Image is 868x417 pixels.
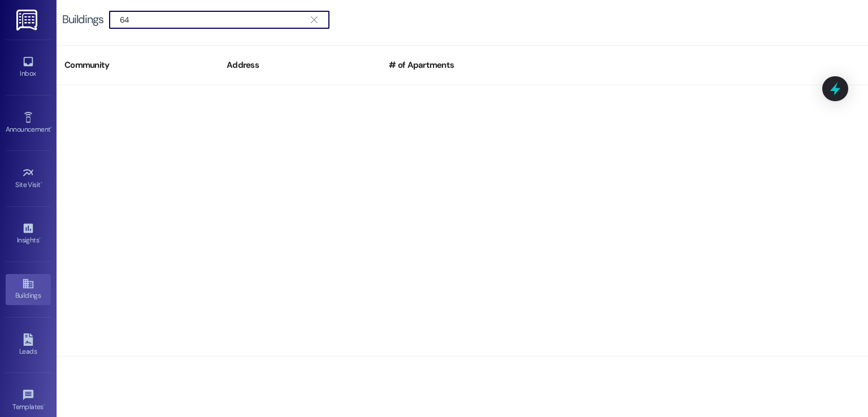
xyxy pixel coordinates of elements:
span: • [39,234,41,242]
span: • [50,124,52,132]
i:  [311,15,317,24]
a: Leads [6,330,51,360]
img: ResiDesk Logo [16,10,40,31]
span: • [41,179,42,187]
div: Buildings [62,14,103,25]
a: Buildings [6,274,51,305]
span: • [44,401,45,409]
button: Clear text [305,11,323,28]
input: Search by building address [120,12,305,28]
a: Site Visit • [6,163,51,194]
a: Insights • [6,219,51,249]
div: # of Apartments [381,51,543,79]
a: Templates • [6,385,51,416]
div: Address [219,51,381,79]
a: Inbox [6,52,51,82]
div: Community [57,51,219,79]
